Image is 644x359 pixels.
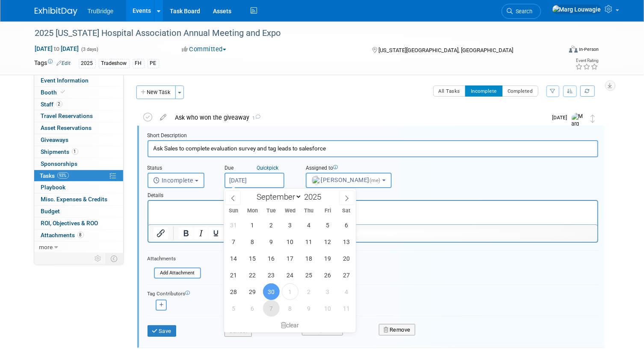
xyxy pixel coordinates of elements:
[282,267,298,283] span: September 24, 2025
[318,208,337,214] span: Fri
[34,110,123,122] a: Travel Reservations
[34,206,123,217] a: Budget
[57,172,69,179] span: 93%
[262,208,281,214] span: Tue
[319,217,336,233] span: September 5, 2025
[552,5,602,14] img: Marg Louwagie
[148,255,201,262] div: Attachments
[306,173,392,188] button: [PERSON_NAME](me)
[263,250,280,267] span: September 16, 2025
[244,233,261,250] span: September 8, 2025
[91,253,106,264] td: Personalize Event Tab Strip
[433,85,466,97] button: All Tasks
[148,325,177,337] button: Save
[179,45,230,54] button: Committed
[41,77,89,84] span: Event Information
[34,241,123,253] a: more
[171,110,547,125] div: Ask who won the giveaway
[513,8,533,15] span: Search
[41,184,66,191] span: Playbook
[35,59,71,68] td: Tags
[106,253,123,264] td: Toggle Event Tabs
[244,283,261,300] span: September 29, 2025
[34,218,123,229] a: ROI, Objectives & ROO
[41,196,108,203] span: Misc. Expenses & Credits
[263,267,280,283] span: September 23, 2025
[39,244,53,250] span: more
[263,300,280,317] span: October 7, 2025
[255,165,281,171] a: Quickpick
[244,217,261,233] span: September 1, 2025
[225,165,293,173] div: Due
[156,114,171,121] a: edit
[34,170,123,182] a: Tasks93%
[148,59,159,68] div: PE
[244,250,261,267] span: September 15, 2025
[32,26,551,41] div: 2025 [US_STATE] Hospital Association Annual Meeting and Expo
[282,217,298,233] span: September 3, 2025
[338,300,355,317] span: October 11, 2025
[133,59,145,68] div: FH
[193,227,208,239] button: Italic
[148,140,598,157] input: Name of task or a short description
[337,208,356,214] span: Sat
[306,165,409,173] div: Assigned to
[225,283,242,300] span: September 28, 2025
[41,124,92,131] span: Asset Reservations
[319,233,336,250] span: September 12, 2025
[148,188,598,200] div: Details
[154,227,168,239] button: Insert/edit link
[502,4,541,19] a: Search
[301,300,317,317] span: October 9, 2025
[338,233,355,250] span: September 13, 2025
[301,217,317,233] span: September 4, 2025
[224,318,356,333] div: clear
[225,250,242,267] span: September 14, 2025
[41,101,62,108] span: Staff
[319,250,336,267] span: September 19, 2025
[338,267,355,283] span: September 27, 2025
[250,115,261,121] span: 1
[319,300,336,317] span: October 10, 2025
[34,134,123,146] a: Giveaways
[148,132,598,140] div: Short Description
[576,59,599,63] div: Event Rating
[56,101,62,107] span: 2
[301,283,317,300] span: October 2, 2025
[136,85,176,99] button: New Task
[263,217,280,233] span: September 2, 2025
[580,85,595,97] a: Refresh
[41,232,84,238] span: Attachments
[35,7,77,16] img: ExhibitDay
[41,136,69,143] span: Giveaways
[338,283,355,300] span: October 4, 2025
[34,122,123,134] a: Asset Reservations
[208,227,223,239] button: Underline
[81,47,99,52] span: (3 days)
[263,233,280,250] span: September 9, 2025
[224,208,243,214] span: Sun
[301,250,317,267] span: September 18, 2025
[35,45,80,53] span: [DATE] [DATE]
[34,182,123,193] a: Playbook
[319,267,336,283] span: September 26, 2025
[301,233,317,250] span: September 11, 2025
[379,324,415,336] button: Remove
[34,230,123,241] a: Attachments8
[243,208,262,214] span: Mon
[34,87,123,98] a: Booth
[282,283,298,300] span: October 1, 2025
[41,148,78,155] span: Shipments
[302,192,328,202] input: Year
[41,112,93,119] span: Travel Reservations
[88,8,114,15] span: TruBridge
[34,194,123,205] a: Misc. Expenses & Credits
[263,283,280,300] span: September 30, 2025
[57,60,71,66] a: Edit
[244,300,261,317] span: October 6, 2025
[225,300,242,317] span: October 5, 2025
[178,227,193,239] button: Bold
[369,177,381,183] span: (me)
[34,146,123,158] a: Shipments1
